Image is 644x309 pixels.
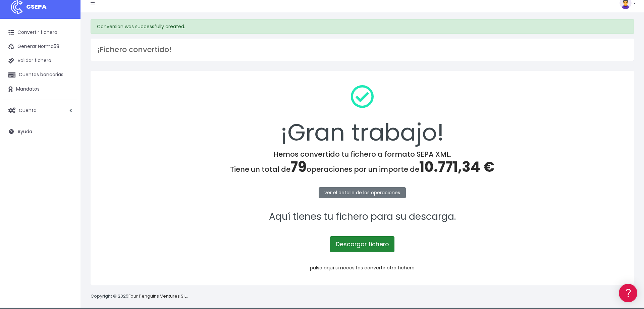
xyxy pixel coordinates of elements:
[7,171,127,182] a: API
[3,124,77,139] a: Ayuda
[7,47,127,53] div: Información general
[99,209,625,224] p: Aquí tienes tu fichero para su descarga.
[3,54,77,68] a: Validar fichero
[7,57,127,67] a: Información general
[3,103,77,117] a: Cuenta
[26,2,47,11] span: CSEPA
[19,107,37,113] span: Cuenta
[91,293,188,300] p: Copyright © 2025 .
[7,179,127,191] button: Contáctanos
[91,19,634,34] div: Conversion was successfully created.
[7,133,127,140] div: Facturación
[99,150,625,175] h4: Hemos convertido tu fichero a formato SEPA XML. Tiene un total de operaciones por un importe de
[3,25,77,40] a: Convertir fichero
[7,106,127,116] a: Videotutoriales
[17,128,32,135] span: Ayuda
[7,85,127,95] a: Formatos
[7,144,127,154] a: General
[7,95,127,106] a: Problemas habituales
[7,74,127,81] div: Convertir ficheros
[3,40,77,54] a: Generar Norma58
[7,161,127,167] div: Programadores
[3,68,77,82] a: Cuentas bancarias
[310,264,415,271] a: pulsa aquí si necesitas convertir otro fichero
[92,193,129,200] a: POWERED BY ENCHANT
[3,82,77,96] a: Mandatos
[330,236,394,252] a: Descargar fichero
[128,293,187,299] a: Four Penguins Ventures S.L.
[419,157,494,177] span: 10.771,34 €
[319,187,406,198] a: ver el detalle de las operaciones
[290,157,307,177] span: 79
[97,45,627,54] h3: ¡Fichero convertido!
[7,116,127,126] a: Perfiles de empresas
[99,80,625,150] div: ¡Gran trabajo!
